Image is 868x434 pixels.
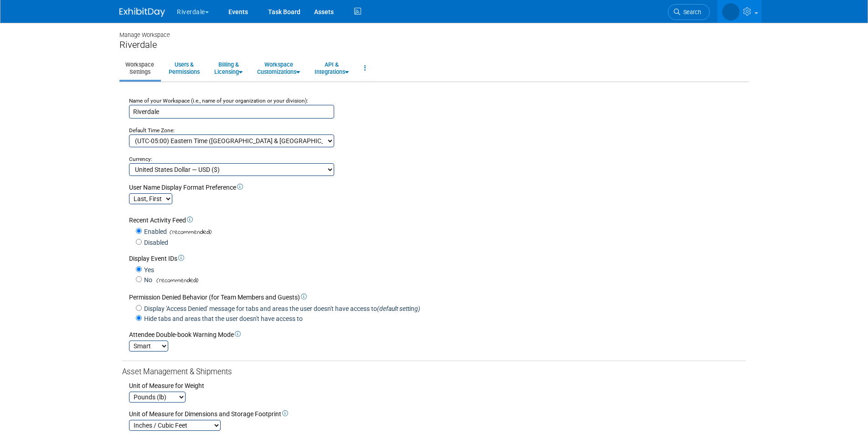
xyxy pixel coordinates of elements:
[309,57,355,79] a: API &Integrations
[119,57,160,79] a: WorkspaceSettings
[154,276,198,285] span: (recommended)
[722,3,739,21] img: Mason Test Account
[129,381,746,390] div: Unit of Measure for Weight
[377,305,420,312] i: (default setting)
[129,98,308,104] small: Name of your Workspace (i.e., name of your organization or your division):
[142,275,152,284] label: No
[129,409,746,418] div: Unit of Measure for Dimensions and Storage Footprint
[167,227,212,237] span: (recommended)
[129,127,175,134] small: Default Time Zone:
[668,4,710,20] a: Search
[129,183,746,192] div: User Name Display Format Preference
[208,57,248,79] a: Billing &Licensing
[142,314,303,323] label: Hide tabs and areas that the user doesn't have access to
[129,330,746,339] div: Attendee Double-book Warning Mode
[122,367,746,377] div: Asset Management & Shipments
[680,9,701,15] span: Search
[129,216,746,225] div: Recent Activity Feed
[142,304,420,313] label: Display 'Access Denied' message for tabs and areas the user doesn't have access to
[129,156,152,162] small: Currency:
[129,105,334,119] input: Name of your organization
[119,23,749,39] div: Manage Workspace
[119,39,749,51] div: Riverdale
[119,8,165,17] img: ExhibitDay
[129,293,746,302] div: Permission Denied Behavior (for Team Members and Guests)
[163,57,206,79] a: Users &Permissions
[142,227,167,236] label: Enabled
[129,254,746,263] div: Display Event IDs
[142,238,168,247] label: Disabled
[251,57,306,79] a: WorkspaceCustomizations
[142,265,154,274] label: Yes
